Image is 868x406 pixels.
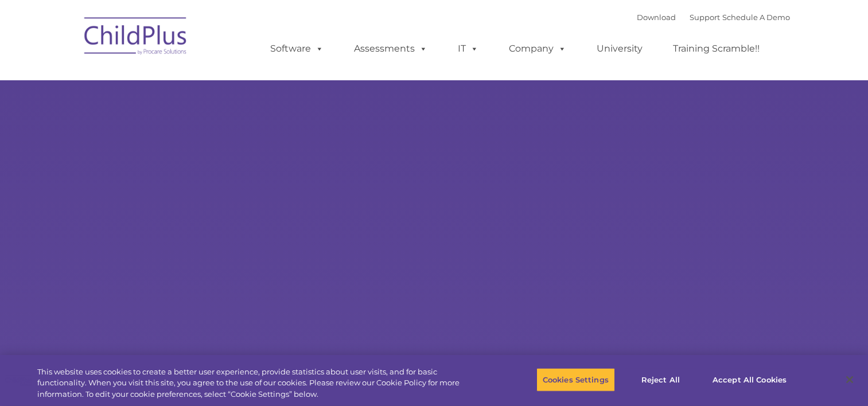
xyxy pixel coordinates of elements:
button: Accept All Cookies [706,368,793,392]
a: Download [637,13,676,22]
a: Support [690,13,720,22]
div: This website uses cookies to create a better user experience, provide statistics about user visit... [37,366,477,400]
a: University [585,37,654,60]
a: IT [446,37,490,60]
button: Close [837,367,862,392]
font: | [637,13,790,22]
a: Software [259,37,335,60]
a: Schedule A Demo [722,13,790,22]
a: Company [497,37,578,60]
img: ChildPlus by Procare Solutions [79,9,193,67]
a: Assessments [342,37,439,60]
button: Reject All [625,368,696,392]
a: Training Scramble!! [661,37,771,60]
button: Cookies Settings [536,368,615,392]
